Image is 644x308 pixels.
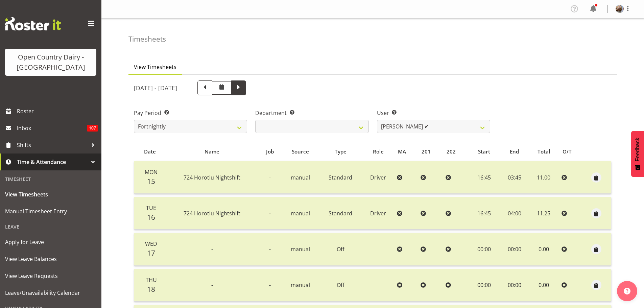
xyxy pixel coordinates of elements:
[500,233,529,265] td: 00:00
[255,109,368,117] label: Department
[529,269,559,302] td: 0.00
[2,172,100,186] div: Timesheet
[373,148,384,156] span: Role
[2,220,100,234] div: Leave
[211,281,213,289] span: -
[269,174,271,181] span: -
[147,176,155,186] span: 15
[529,161,559,194] td: 11.00
[2,284,100,301] a: Leave/Unavailability Calendar
[269,281,271,289] span: -
[17,140,88,150] span: Shifts
[269,245,271,253] span: -
[510,148,519,156] span: End
[5,288,96,298] span: Leave/Unavailability Calendar
[134,84,177,92] h5: [DATE] - [DATE]
[134,109,247,117] label: Pay Period
[5,271,96,281] span: View Leave Requests
[292,148,309,156] span: Source
[319,161,362,194] td: Standard
[500,197,529,230] td: 04:00
[211,245,213,253] span: -
[5,17,61,30] img: Rosterit website logo
[17,157,88,167] span: Time & Attendance
[616,5,624,13] img: brent-adams6c2ed5726f1d41a690d4d5a40633ac2e.png
[145,240,157,247] span: Wed
[319,233,362,265] td: Off
[144,148,156,156] span: Date
[146,204,156,212] span: Tue
[5,254,96,264] span: View Leave Balances
[291,245,310,253] span: manual
[291,210,310,217] span: manual
[147,248,155,258] span: 17
[370,210,386,217] span: Driver
[500,269,529,302] td: 00:00
[291,281,310,289] span: manual
[146,276,157,284] span: Thu
[2,203,100,220] a: Manual Timesheet Entry
[631,131,644,177] button: Feedback - Show survey
[205,148,219,156] span: Name
[529,197,559,230] td: 11.25
[266,148,274,156] span: Job
[468,161,500,194] td: 16:45
[377,109,490,117] label: User
[147,284,155,294] span: 18
[370,174,386,181] span: Driver
[563,148,572,156] span: O/T
[635,138,641,161] span: Feedback
[468,269,500,302] td: 00:00
[17,123,87,133] span: Inbox
[538,148,550,156] span: Total
[319,269,362,302] td: Off
[5,206,96,216] span: Manual Timesheet Entry
[335,148,347,156] span: Type
[147,212,155,222] span: 16
[422,148,431,156] span: 201
[468,197,500,230] td: 16:45
[269,210,271,217] span: -
[2,234,100,251] a: Apply for Leave
[184,210,240,217] span: 724 Horotiu Nightshift
[5,237,96,247] span: Apply for Leave
[17,106,98,116] span: Roster
[319,197,362,230] td: Standard
[624,288,630,294] img: help-xxl-2.png
[87,125,98,132] span: 107
[478,148,490,156] span: Start
[12,52,90,72] div: Open Country Dairy - [GEOGRAPHIC_DATA]
[2,186,100,203] a: View Timesheets
[128,35,166,43] h4: Timesheets
[2,251,100,267] a: View Leave Balances
[291,174,310,181] span: manual
[529,233,559,265] td: 0.00
[134,63,176,71] span: View Timesheets
[398,148,406,156] span: MA
[145,168,158,176] span: Mon
[468,233,500,265] td: 00:00
[184,174,240,181] span: 724 Horotiu Nightshift
[2,267,100,284] a: View Leave Requests
[447,148,456,156] span: 202
[500,161,529,194] td: 03:45
[5,189,96,199] span: View Timesheets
